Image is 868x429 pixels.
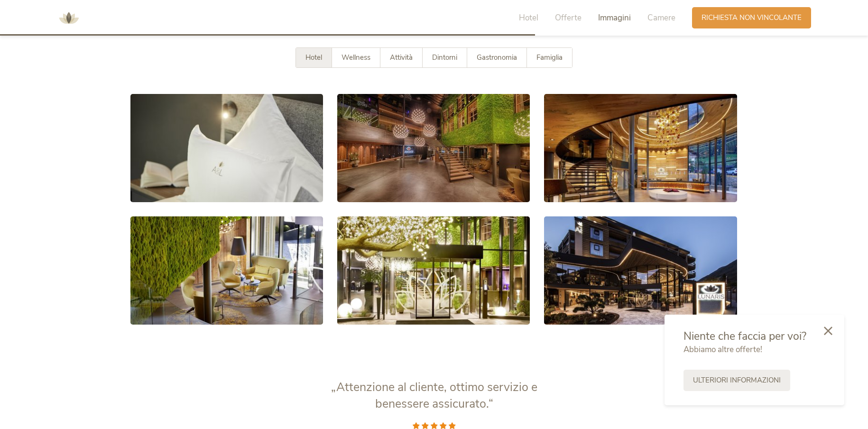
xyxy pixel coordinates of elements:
[331,379,537,412] span: „Attenzione al cliente, ottimo servizio e benessere assicurato.“
[702,13,802,23] span: Richiesta non vincolante
[683,329,806,344] span: Niente che faccia per voi?
[519,12,538,23] span: Hotel
[432,53,457,62] span: Dintorni
[683,344,762,355] span: Abbiamo altre offerte!
[683,370,790,391] a: Ulteriori informazioni
[555,12,582,23] span: Offerte
[342,53,370,62] span: Wellness
[305,53,322,62] span: Hotel
[55,14,83,21] a: AMONTI & LUNARIS Wellnessresort
[598,12,631,23] span: Immagini
[390,53,413,62] span: Attività
[693,375,781,385] span: Ulteriori informazioni
[536,53,563,62] span: Famiglia
[55,4,83,32] img: AMONTI & LUNARIS Wellnessresort
[647,12,675,23] span: Camere
[477,53,517,62] span: Gastronomia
